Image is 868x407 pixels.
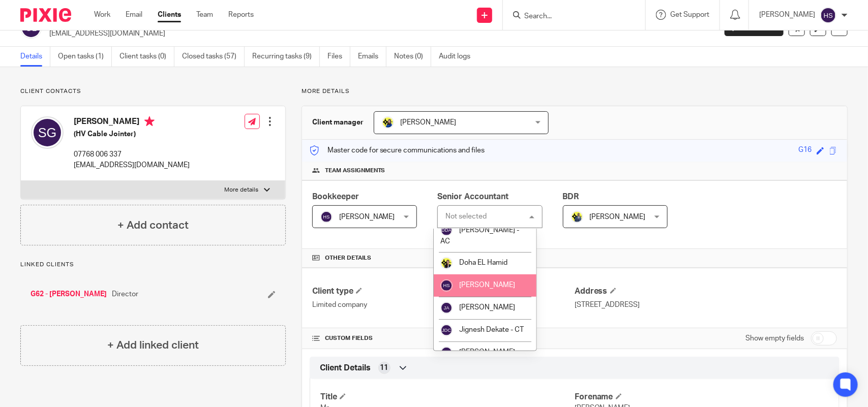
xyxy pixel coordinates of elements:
[459,349,515,356] span: [PERSON_NAME]
[31,116,64,149] img: svg%3E
[144,116,155,127] i: Primary
[590,213,646,221] span: [PERSON_NAME]
[745,333,804,343] label: Show empty fields
[575,392,829,402] h4: Forename
[312,117,364,128] h3: Client manager
[571,211,583,223] img: Dennis-Starbridge.jpg
[228,10,254,20] a: Reports
[798,145,812,156] div: G16
[49,28,709,39] p: [EMAIL_ADDRESS][DOMAIN_NAME]
[94,10,110,20] a: Work
[107,337,199,353] h4: + Add linked client
[74,116,190,129] h4: [PERSON_NAME]
[325,254,371,262] span: Other details
[320,363,371,373] span: Client Details
[575,286,837,297] h4: Address
[31,289,107,299] a: G62 - [PERSON_NAME]
[325,167,385,175] span: Team assignments
[20,261,286,269] p: Linked clients
[440,347,453,359] img: svg%3E
[112,289,138,299] span: Director
[394,47,431,67] a: Notes (0)
[759,10,815,20] p: [PERSON_NAME]
[74,149,190,160] p: 07768 006 337
[312,286,575,297] h4: Client type
[158,10,181,20] a: Clients
[119,47,174,67] a: Client tasks (0)
[440,257,453,269] img: Doha-Starbridge.jpg
[302,87,848,96] p: More details
[320,211,333,223] img: svg%3E
[380,363,388,373] span: 11
[310,145,485,155] p: Master code for secure communications and files
[820,7,836,23] img: svg%3E
[196,10,213,20] a: Team
[339,213,395,221] span: [PERSON_NAME]
[437,193,508,201] span: Senior Accountant
[440,324,453,336] img: svg%3E
[523,12,615,21] input: Search
[312,300,575,310] p: Limited company
[182,47,245,67] a: Closed tasks (57)
[440,302,453,314] img: svg%3E
[401,119,457,126] span: [PERSON_NAME]
[74,160,190,170] p: [EMAIL_ADDRESS][DOMAIN_NAME]
[358,47,386,67] a: Emails
[445,213,487,220] div: Not selected
[20,8,71,22] img: Pixie
[440,224,453,236] img: svg%3E
[252,47,320,67] a: Recurring tasks (9)
[327,47,350,67] a: Files
[20,87,286,96] p: Client contacts
[439,47,478,67] a: Audit logs
[117,217,189,233] h4: + Add contact
[670,11,709,18] span: Get Support
[74,129,190,139] h5: (HV Cable Jointer)
[225,186,259,194] p: More details
[382,116,394,129] img: Bobo-Starbridge%201.jpg
[320,392,575,402] h4: Title
[58,47,112,67] a: Open tasks (1)
[563,193,579,201] span: BDR
[459,259,507,266] span: Doha EL Hamid
[20,47,50,67] a: Details
[459,326,524,333] span: Jignesh Dekate - CT
[575,300,837,310] p: [STREET_ADDRESS]
[459,304,515,311] span: [PERSON_NAME]
[312,193,359,201] span: Bookkeeper
[126,10,142,20] a: Email
[459,281,515,289] span: [PERSON_NAME]
[312,334,575,342] h4: CUSTOM FIELDS
[440,279,453,292] img: svg%3E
